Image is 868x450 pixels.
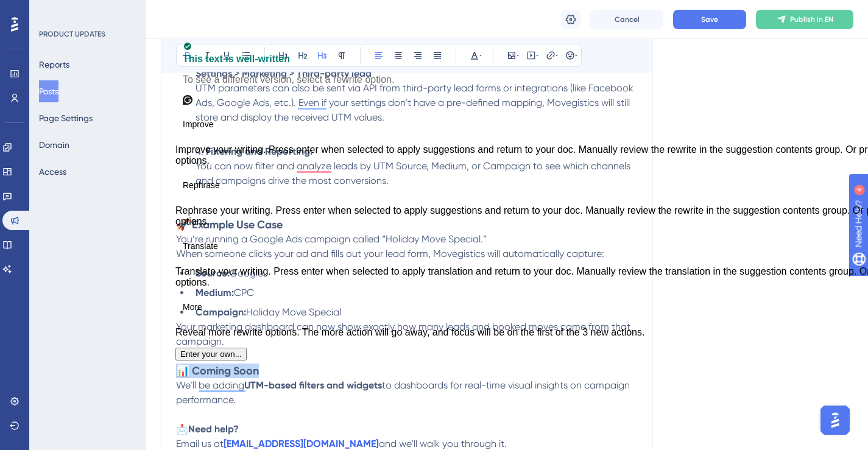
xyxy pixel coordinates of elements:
[39,29,105,39] div: PRODUCT UPDATES
[176,423,188,435] span: 📩
[39,80,58,102] button: Posts
[39,54,69,76] button: Reports
[817,402,853,438] iframe: UserGuiding AI Assistant Launcher
[188,423,239,435] strong: Need help?
[224,438,379,449] a: [EMAIL_ADDRESS][DOMAIN_NAME]
[590,10,663,29] button: Cancel
[701,15,718,24] span: Save
[673,10,746,29] button: Save
[29,3,76,18] span: Need Help?
[176,379,244,391] span: We’ll be adding
[756,10,853,29] button: Publish in EN
[39,161,66,183] button: Access
[790,15,833,24] span: Publish in EN
[85,6,88,16] div: 4
[244,379,382,391] strong: UTM-based filters and widgets
[39,134,69,156] button: Domain
[176,379,632,406] span: to dashboards for real-time visual insights on campaign performance.
[379,438,507,449] span: and we’ll walk you through it.
[39,107,93,129] button: Page Settings
[176,438,224,449] span: Email us at
[176,364,259,378] strong: 📊 Coming Soon
[615,15,640,24] span: Cancel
